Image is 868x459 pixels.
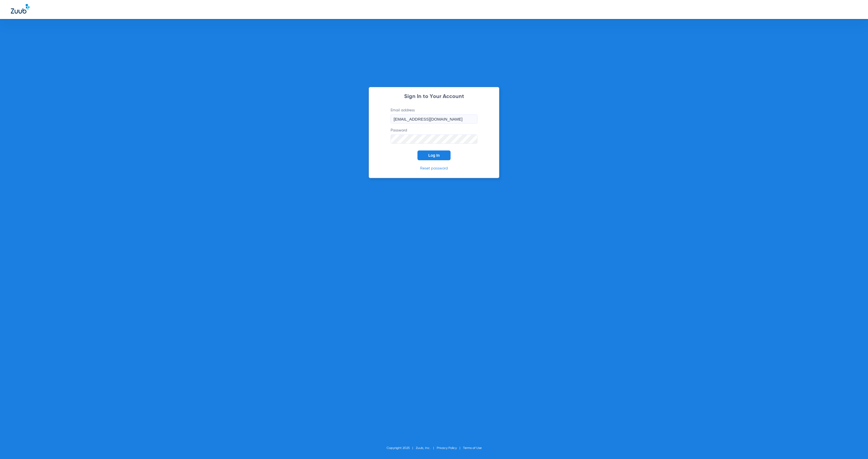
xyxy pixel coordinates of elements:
[11,4,30,14] img: Zuub Logo
[416,445,437,451] li: Zuub, Inc.
[387,445,416,451] li: Copyright 2025
[463,447,482,450] a: Terms of Use
[437,447,457,450] a: Privacy Policy
[391,108,477,124] label: Email address
[391,128,477,144] label: Password
[428,153,440,158] span: Log In
[391,114,477,124] input: Email address
[417,150,451,160] button: Log In
[420,166,448,170] a: Reset password
[391,134,477,144] input: Password
[382,94,486,99] h2: Sign In to Your Account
